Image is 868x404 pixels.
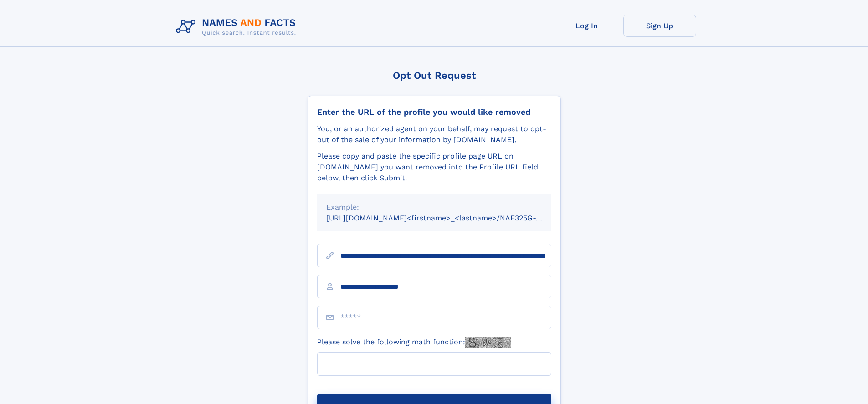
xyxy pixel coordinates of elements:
[326,202,542,213] div: Example:
[623,15,696,37] a: Sign Up
[317,151,551,184] div: Please copy and paste the specific profile page URL on [DOMAIN_NAME] you want removed into the Pr...
[317,123,551,145] div: You, or an authorized agent on your behalf, may request to opt-out of the sale of your informatio...
[317,107,551,117] div: Enter the URL of the profile you would like removed
[308,70,561,81] div: Opt Out Request
[326,214,569,222] small: [URL][DOMAIN_NAME]<firstname>_<lastname>/NAF325G-xxxxxxxx
[317,337,511,348] label: Please solve the following math function:
[550,15,623,37] a: Log In
[172,15,303,39] img: Logo Names and Facts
